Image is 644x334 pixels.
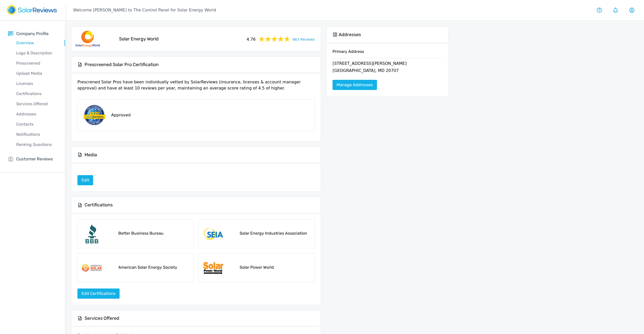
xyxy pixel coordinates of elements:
h6: Solar Energy Industries Association [240,231,311,237]
p: Prescrened Solar Pros have been individually vetted by SolarReviews (insurance, licenses & accoun... [77,79,315,95]
p: Approved [111,112,131,118]
p: Prescreened [8,60,65,66]
h5: Solar Energy World [119,36,159,42]
a: Overview [8,38,65,48]
a: Contacts [8,119,65,129]
a: Upload Media [8,68,65,79]
a: Edit [77,178,93,183]
h6: Better Business Bureau [118,231,189,237]
p: Services Offered [8,101,65,107]
span: 4.76 [246,35,256,42]
p: Licenses [8,81,65,87]
p: Addresses [8,111,65,117]
a: Logo & Description [8,48,65,58]
img: icon_ASES.png [82,258,102,278]
a: Licenses [8,79,65,89]
a: Edit [77,175,93,185]
a: Edit Certifications [77,291,120,296]
p: Notifications [8,131,65,138]
a: Notifications [8,129,65,140]
a: 663 Reviews [292,36,315,42]
p: Upload Media [8,70,65,77]
p: Contacts [8,121,65,127]
img: icon_BBB.png [82,224,102,244]
a: Addresses [8,109,65,119]
h5: Media [85,152,97,158]
a: Manage Addresses [333,80,377,90]
h6: Primary Address [333,49,442,58]
p: Ranking Questions [8,142,65,148]
a: Edit Certifications [77,289,120,299]
a: Prescreened [8,58,65,68]
p: Company Profile [16,31,48,37]
h6: Solar Power World [240,265,311,271]
h5: Prescreened Solar Pro Certification [85,62,159,68]
p: Welcome [PERSON_NAME] to The Control Panel for Solar Energy World [73,7,216,13]
p: [STREET_ADDRESS][PERSON_NAME] [333,60,442,68]
h5: Addresses [339,32,361,38]
p: Certifications [8,91,65,97]
a: Ranking Questions [8,140,65,150]
h5: Services Offered [85,315,119,321]
p: [GEOGRAPHIC_DATA], MD 20707 [333,68,442,75]
a: Services Offered [8,99,65,109]
img: icon_SEIA.png [203,224,223,244]
img: icon_SPW.png [203,258,223,278]
p: Logo & Description [8,50,65,56]
a: Certifications [8,89,65,99]
h5: Certifications [85,202,113,208]
p: Customer Reviews [16,156,53,162]
img: prescreened-badge.png [82,104,106,127]
p: Overview [8,40,65,46]
h6: American Solar Energy Society [118,265,189,271]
